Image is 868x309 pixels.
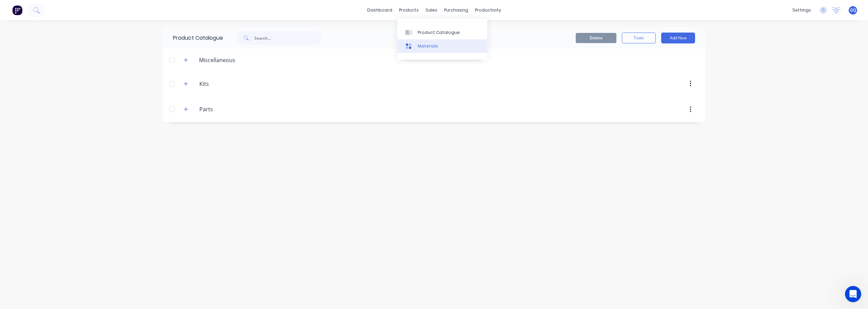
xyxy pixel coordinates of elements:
[845,286,861,302] iframe: Intercom live chat
[397,39,487,53] a: Materials
[254,31,321,45] input: Search...
[418,30,460,36] div: Product Catalogue
[418,43,438,49] div: Materials
[396,5,422,15] div: products
[12,5,22,15] img: Factory
[472,5,505,15] div: productivity
[576,33,616,43] button: Delete
[850,7,856,13] span: GQ
[661,33,695,43] button: Add New
[397,25,487,39] a: Product Catalogue
[622,33,656,43] button: Tools
[199,80,280,88] input: Enter category name
[789,5,814,15] div: settings
[163,27,223,49] div: Product Catalogue
[199,105,280,113] input: Enter category name
[422,5,441,15] div: sales
[364,5,396,15] a: dashboard
[194,56,241,64] div: Miscellaneous
[441,5,472,15] div: purchasing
